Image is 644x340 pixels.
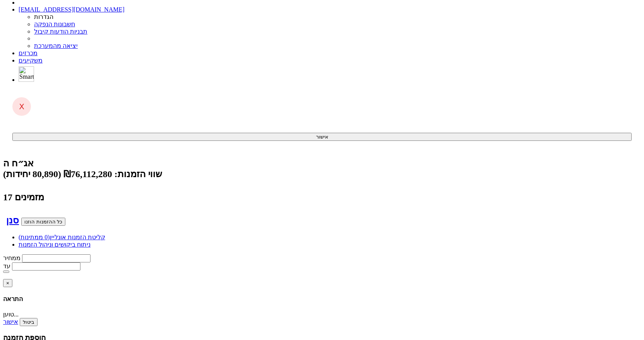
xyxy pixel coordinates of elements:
[3,158,641,169] div: חג'ג' אירופה דיוולופמנט צ.ש. בע"מ - אג״ח (ה) - הנפקה לציבור
[19,6,125,13] a: [EMAIL_ADDRESS][DOMAIN_NAME]
[3,311,641,318] div: טוען...
[12,133,632,141] button: אישור
[3,192,641,203] h4: 17 מזמינים
[19,241,91,248] a: ניתוח ביקושים וניהול הזמנות
[34,42,78,49] a: יציאה מהמערכת
[34,21,75,27] a: חשבונות הנפקה
[19,234,50,240] span: (0 ממתינות)
[3,279,12,287] button: Close
[6,280,9,286] span: ×
[19,66,34,82] img: SmartBull Logo
[21,218,65,226] button: כל ההזמנות הוזנו
[3,263,10,269] label: עד
[19,102,24,111] span: X
[3,169,641,179] div: שווי הזמנות: ₪76,112,280 (80,890 יחידות)
[34,13,641,20] li: הגדרות
[19,57,43,64] a: משקיעים
[6,215,19,225] a: סנן
[19,50,38,56] a: מכרזים
[34,28,87,35] a: תבניות הודעות קיבול
[3,318,18,325] a: אישור
[3,255,20,261] label: ממחיר
[3,295,641,303] h4: התראה
[20,318,38,326] button: ביטול
[19,234,105,240] a: קליטת הזמנות אונליין(0 ממתינות)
